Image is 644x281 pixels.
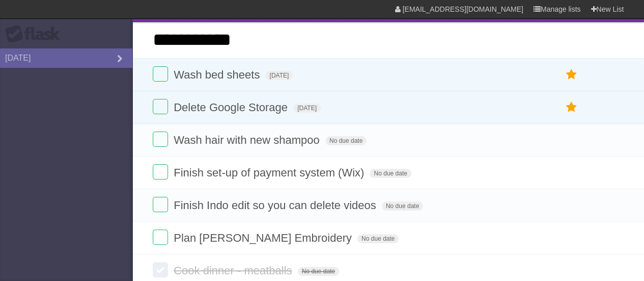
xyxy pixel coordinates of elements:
span: No due date [357,234,399,243]
span: No due date [370,169,411,178]
label: Star task [562,99,581,116]
span: No due date [325,136,367,145]
label: Done [153,197,168,212]
label: Done [153,262,168,277]
label: Done [153,229,168,245]
span: Delete Google Storage [174,101,290,114]
span: Finish Indo edit so you can delete videos [174,199,378,212]
label: Done [153,164,168,180]
span: Wash hair with new shampoo [174,134,322,146]
label: Done [153,66,168,82]
span: [DATE] [265,71,293,80]
span: No due date [382,201,423,211]
label: Done [153,99,168,114]
div: Flask [5,25,66,43]
span: Plan [PERSON_NAME] Embroidery [174,232,354,244]
span: Cook dinner - meatballs [174,264,294,277]
span: Finish set-up of payment system (Wix) [174,166,367,179]
label: Done [153,132,168,147]
label: Star task [562,66,581,83]
span: [DATE] [293,104,321,113]
span: No due date [298,267,339,276]
span: Wash bed sheets [174,68,262,81]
